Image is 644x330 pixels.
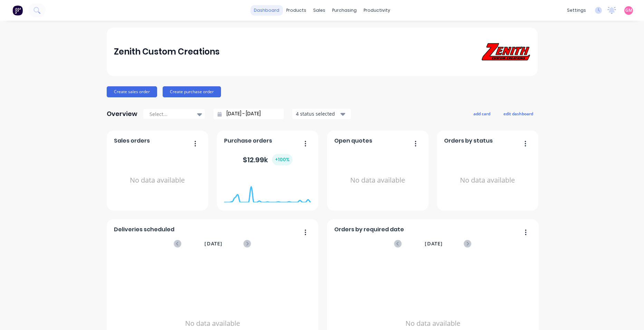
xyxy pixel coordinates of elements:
div: $ 12.99k [243,154,292,165]
div: No data available [444,148,531,213]
span: Deliveries scheduled [114,225,174,234]
div: purchasing [329,5,360,16]
div: settings [564,5,589,16]
div: No data available [114,148,201,213]
div: 4 status selected [296,110,339,117]
div: Zenith Custom Creations [114,45,220,59]
div: products [283,5,310,16]
button: add card [469,109,495,118]
div: sales [310,5,329,16]
div: Overview [107,107,137,121]
span: [DATE] [425,240,443,247]
button: 4 status selected [292,109,351,119]
span: Sales orders [114,137,150,145]
button: Create purchase order [163,86,221,97]
button: Create sales order [107,86,157,97]
div: No data available [334,148,421,213]
span: Purchase orders [224,137,272,145]
img: Factory [12,5,23,16]
img: Zenith Custom Creations [482,43,530,60]
button: edit dashboard [499,109,538,118]
div: + 100 % [272,154,292,165]
span: GM [625,7,632,13]
span: Open quotes [334,137,372,145]
span: Orders by required date [334,225,404,234]
a: dashboard [250,5,283,16]
span: [DATE] [204,240,222,247]
div: productivity [360,5,394,16]
span: Orders by status [444,137,493,145]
